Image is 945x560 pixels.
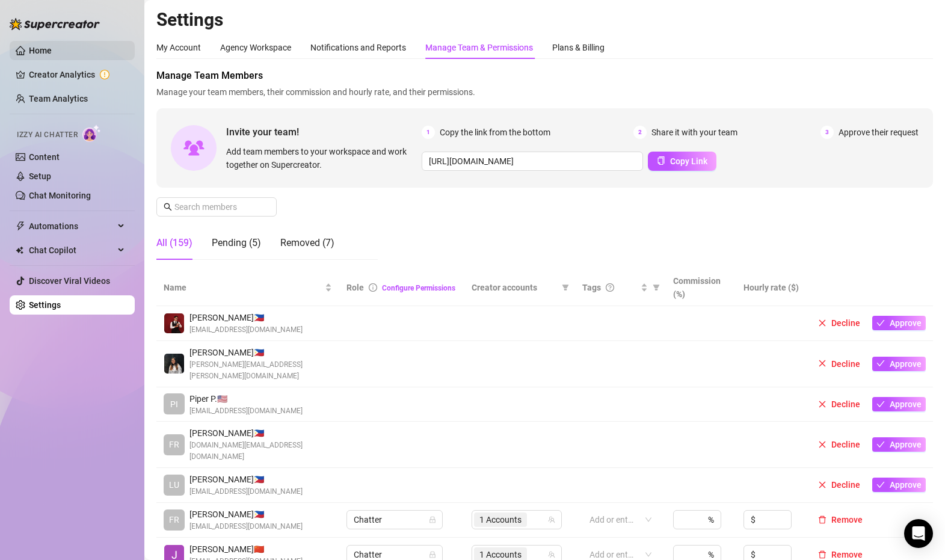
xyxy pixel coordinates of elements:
[189,311,303,324] span: [PERSON_NAME] 🇵🇭
[10,18,100,30] img: logo-BBDzfeDw.svg
[429,516,436,523] span: lock
[548,516,555,523] span: team
[831,550,863,559] span: Remove
[29,171,51,181] a: Setup
[813,512,867,527] button: Remove
[650,278,662,297] span: filter
[189,543,303,556] span: [PERSON_NAME] 🇨🇳
[169,478,179,491] span: LU
[813,478,865,492] button: Decline
[29,241,114,260] span: Chat Copilot
[29,191,91,200] a: Chat Monitoring
[440,126,550,139] span: Copy the link from the bottom
[818,440,826,449] span: close
[890,318,922,328] span: Approve
[310,41,406,54] div: Notifications and Reports
[156,269,339,306] th: Name
[831,359,860,369] span: Decline
[876,359,885,368] span: check
[648,152,716,171] button: Copy Link
[831,318,860,328] span: Decline
[189,346,332,359] span: [PERSON_NAME] 🇵🇭
[818,359,826,368] span: close
[876,440,885,449] span: check
[29,65,125,84] a: Creator Analytics exclamation-circle
[818,550,826,559] span: delete
[17,129,78,141] span: Izzy AI Chatter
[876,481,885,489] span: check
[164,203,172,211] span: search
[872,316,926,330] button: Approve
[226,145,417,171] span: Add team members to your workspace and work together on Supercreator.
[831,480,860,490] span: Decline
[189,440,332,463] span: [DOMAIN_NAME][EMAIL_ADDRESS][DOMAIN_NAME]
[169,513,179,526] span: FR
[633,126,647,139] span: 2
[831,515,863,525] span: Remove
[164,313,184,333] img: Hanz Balistoy
[156,236,192,250] div: All (159)
[29,276,110,286] a: Discover Viral Videos
[164,354,184,374] img: Rejane Mae Lanuza
[156,69,933,83] span: Manage Team Members
[552,41,605,54] div: Plans & Billing
[156,8,933,31] h2: Settings
[425,41,533,54] div: Manage Team & Permissions
[479,513,522,526] span: 1 Accounts
[904,519,933,548] div: Open Intercom Messenger
[548,551,555,558] span: team
[170,398,178,411] span: PI
[164,281,322,294] span: Name
[831,399,860,409] span: Decline
[872,437,926,452] button: Approve
[369,283,377,292] span: info-circle
[169,438,179,451] span: FR
[220,41,291,54] div: Agency Workspace
[174,200,260,214] input: Search members
[474,512,527,527] span: 1 Accounts
[818,481,826,489] span: close
[813,357,865,371] button: Decline
[820,126,834,139] span: 3
[582,281,601,294] span: Tags
[559,278,571,297] span: filter
[189,521,303,532] span: [EMAIL_ADDRESS][DOMAIN_NAME]
[29,300,61,310] a: Settings
[189,392,303,405] span: Piper P. 🇺🇸
[890,480,922,490] span: Approve
[813,397,865,411] button: Decline
[226,125,422,140] span: Invite your team!
[872,397,926,411] button: Approve
[657,156,665,165] span: copy
[156,85,933,99] span: Manage your team members, their commission and hourly rate, and their permissions.
[382,284,455,292] a: Configure Permissions
[818,515,826,524] span: delete
[16,246,23,254] img: Chat Copilot
[472,281,557,294] span: Creator accounts
[818,400,826,408] span: close
[189,508,303,521] span: [PERSON_NAME] 🇵🇭
[666,269,736,306] th: Commission (%)
[189,405,303,417] span: [EMAIL_ADDRESS][DOMAIN_NAME]
[189,486,303,497] span: [EMAIL_ADDRESS][DOMAIN_NAME]
[839,126,919,139] span: Approve their request
[29,217,114,236] span: Automations
[876,400,885,408] span: check
[818,319,826,327] span: close
[16,221,25,231] span: thunderbolt
[354,511,436,529] span: Chatter
[562,284,569,291] span: filter
[189,473,303,486] span: [PERSON_NAME] 🇵🇭
[280,236,334,250] div: Removed (7)
[890,440,922,449] span: Approve
[156,41,201,54] div: My Account
[29,94,88,103] a: Team Analytics
[651,126,737,139] span: Share it with your team
[876,319,885,327] span: check
[653,284,660,291] span: filter
[872,357,926,371] button: Approve
[872,478,926,492] button: Approve
[189,324,303,336] span: [EMAIL_ADDRESS][DOMAIN_NAME]
[890,399,922,409] span: Approve
[82,125,101,142] img: AI Chatter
